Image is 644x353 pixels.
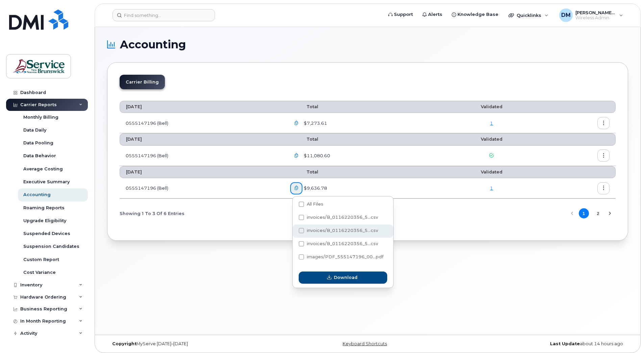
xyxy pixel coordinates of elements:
span: Total [290,104,318,109]
span: Total [290,137,318,142]
td: 0555147196 (Bell) [120,113,284,133]
th: [DATE] [120,166,284,178]
th: Validated [441,166,543,178]
span: images/PDF_555147196_00...pdf [307,254,383,259]
div: about 14 hours ago [454,341,628,347]
button: Next Page [605,208,615,218]
span: Accounting [120,40,186,50]
button: Page 2 [593,208,603,218]
span: invoices/B_0116220356_555147196_20072025_MOB.csv [299,229,378,234]
span: invoices/B_0116220356_5...csv [307,215,378,220]
a: 1 [490,185,493,191]
a: Keyboard Shortcuts [343,341,387,346]
button: Page 1 [579,208,589,218]
td: 0555147196 (Bell) [120,146,284,166]
span: invoices/B_0116220356_5...csv [307,228,378,233]
span: images/PDF_555147196_006_0000000000.pdf [299,256,383,261]
th: Validated [441,101,543,113]
strong: Copyright [112,341,137,346]
span: invoices/B_0116220356_555147196_20072025_DTL.csv [299,242,378,248]
th: [DATE] [120,101,284,113]
strong: Last Update [550,341,580,346]
div: MyServe [DATE]–[DATE] [107,341,281,347]
span: invoices/B_0116220356_5...csv [307,241,378,246]
button: Download [299,272,387,284]
span: $9,636.78 [302,185,327,191]
span: Total [290,169,318,174]
a: 1 [490,120,493,126]
span: $7,273.61 [302,120,327,126]
th: [DATE] [120,133,284,145]
td: 0555147196 (Bell) [120,178,284,198]
span: Showing 1 To 3 Of 6 Entries [120,208,184,218]
span: All Files [307,202,323,207]
th: Validated [441,133,543,145]
span: invoices/B_0116220356_555147196_20072025_ACC.csv [299,216,378,221]
span: $11,080.60 [302,152,330,159]
span: Download [334,274,357,281]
